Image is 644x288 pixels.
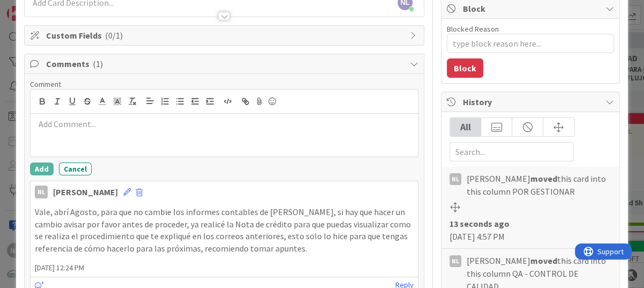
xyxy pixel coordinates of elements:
[53,186,118,198] div: [PERSON_NAME]
[31,262,418,274] span: [DATE] 12:24 PM
[46,57,405,70] span: Comments
[105,30,123,41] span: ( 0/1 )
[530,255,557,266] b: moved
[46,29,405,42] span: Custom Fields
[450,255,461,267] div: NL
[35,206,414,255] p: Vale, abrí Agosto, para que no cambie los informes contables de [PERSON_NAME], si hay que hacer u...
[530,173,557,184] b: moved
[447,24,499,34] label: Blocked Reason
[467,172,611,198] span: [PERSON_NAME] this card into this column POR GESTIONAR
[447,58,483,78] button: Block
[93,58,103,69] span: ( 1 )
[463,2,600,15] span: Block
[450,173,461,185] div: NL
[23,2,49,14] span: Support
[450,118,481,136] div: All
[450,218,510,229] b: 13 seconds ago
[450,142,574,161] input: Search...
[35,186,48,198] div: NL
[463,95,600,108] span: History
[59,163,92,175] button: Cancel
[450,217,611,243] div: [DATE] 4:57 PM
[30,163,54,175] button: Add
[30,79,61,89] span: Comment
